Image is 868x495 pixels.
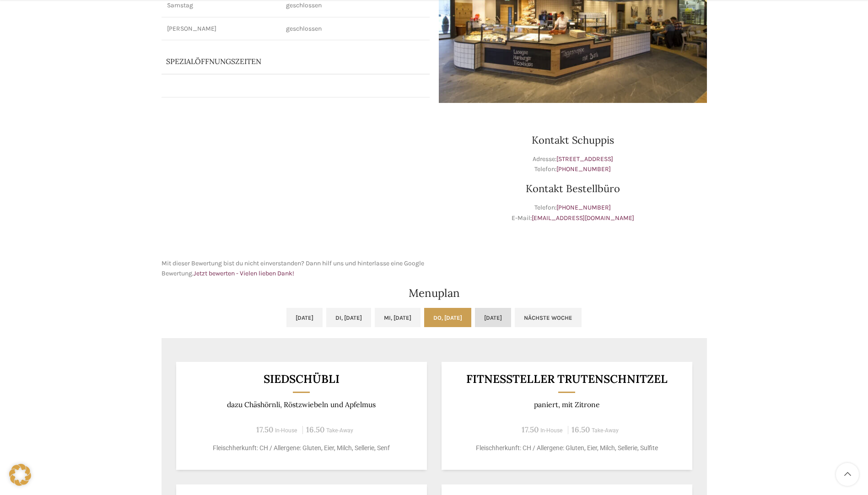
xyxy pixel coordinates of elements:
[556,204,611,211] a: [PHONE_NUMBER]
[556,155,613,163] a: [STREET_ADDRESS]
[592,427,619,434] span: Take-Away
[162,288,707,299] h2: Menuplan
[439,203,707,223] p: Telefon: E-Mail:
[439,183,707,194] h3: Kontakt Bestellbüro
[571,425,590,435] span: 16.50
[439,154,707,175] p: Adresse: Telefon:
[453,443,681,453] p: Fleischherkunft: CH / Allergene: Gluten, Eier, Milch, Sellerie, Sulfite
[453,400,681,409] p: paniert, mit Zitrone
[286,308,323,327] a: [DATE]
[532,214,634,222] a: [EMAIL_ADDRESS][DOMAIN_NAME]
[439,135,707,145] h3: Kontakt Schuppis
[275,427,297,434] span: In-House
[326,427,353,434] span: Take-Away
[540,427,563,434] span: In-House
[326,308,371,327] a: Di, [DATE]
[256,425,273,435] span: 17.50
[162,258,430,279] p: Mit dieser Bewertung bist du nicht einverstanden? Dann hilf uns und hinterlasse eine Google Bewer...
[166,56,381,66] p: Spezialöffnungszeiten
[286,24,424,33] p: geschlossen
[556,165,611,173] a: [PHONE_NUMBER]
[162,112,430,249] iframe: schwyter schuppis
[187,373,415,385] h3: Siedschübli
[187,443,415,453] p: Fleischherkunft: CH / Allergene: Gluten, Eier, Milch, Sellerie, Senf
[375,308,421,327] a: Mi, [DATE]
[187,400,415,409] p: dazu Chäshörnli, Röstzwiebeln und Apfelmus
[194,269,294,277] a: Jetzt bewerten - Vielen lieben Dank!
[286,1,424,10] p: geschlossen
[167,24,275,33] p: [PERSON_NAME]
[515,308,582,327] a: Nächste Woche
[424,308,471,327] a: Do, [DATE]
[167,1,275,10] p: Samstag
[453,373,681,385] h3: Fitnessteller Trutenschnitzel
[306,425,324,435] span: 16.50
[522,425,539,435] span: 17.50
[836,463,859,486] a: Scroll to top button
[475,308,511,327] a: [DATE]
